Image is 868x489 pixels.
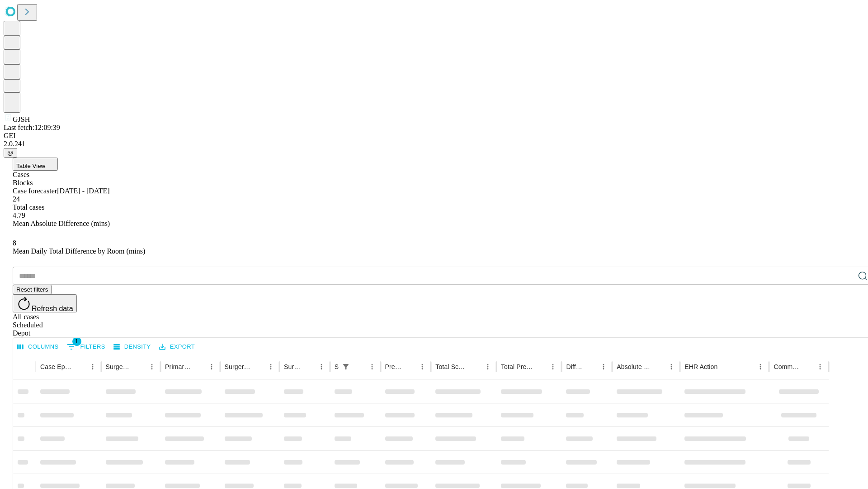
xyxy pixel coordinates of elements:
button: Reset filters [13,285,52,294]
button: Sort [801,360,814,373]
span: @ [7,149,14,156]
button: Show filters [65,340,108,354]
button: Refresh data [13,294,77,312]
button: Export [157,340,197,354]
button: Show filters [340,360,352,373]
span: Total cases [13,203,44,211]
button: Sort [302,360,315,373]
span: Mean Absolute Difference (mins) [13,220,110,227]
button: Sort [403,360,416,373]
button: Sort [718,360,731,373]
div: Total Scheduled Duration [435,363,468,370]
div: Difference [566,363,584,370]
button: Sort [534,360,547,373]
div: EHR Action [684,363,717,370]
div: Comments [774,363,800,370]
button: Sort [353,360,366,373]
div: Surgeon Name [106,363,132,370]
button: Sort [133,360,146,373]
button: Sort [652,360,665,373]
button: Sort [74,360,86,373]
div: 1 active filter [340,360,352,373]
button: Menu [597,360,610,373]
div: Case Epic Id [40,363,73,370]
div: Surgery Date [284,363,302,370]
button: Select columns [15,340,61,354]
button: Menu [754,360,767,373]
button: Menu [814,360,826,373]
span: Mean Daily Total Difference by Room (mins) [13,247,145,255]
button: Sort [252,360,264,373]
button: Sort [585,360,597,373]
div: Surgery Name [225,363,251,370]
span: Last fetch: 12:09:39 [4,124,60,131]
button: Sort [469,360,481,373]
button: Menu [315,360,328,373]
button: @ [4,148,17,158]
div: Absolute Difference [617,363,651,370]
button: Menu [416,360,429,373]
span: Reset filters [16,286,48,293]
span: [DATE] - [DATE] [57,187,109,195]
button: Menu [146,360,158,373]
button: Menu [547,360,559,373]
span: 1 [72,337,81,346]
span: 4.79 [13,211,25,219]
div: 2.0.241 [4,140,864,148]
button: Sort [193,360,205,373]
button: Menu [86,360,99,373]
button: Menu [481,360,494,373]
span: Case forecaster [13,187,57,195]
span: 24 [13,195,20,203]
button: Menu [665,360,678,373]
span: GJSH [13,115,30,123]
span: Table View [16,163,45,169]
span: 8 [13,239,16,247]
div: Scheduled In Room Duration [335,363,339,370]
div: Primary Service [165,363,191,370]
div: Predicted In Room Duration [385,363,403,370]
button: Table View [13,158,58,171]
button: Menu [205,360,218,373]
span: Refresh data [32,305,73,312]
div: Total Predicted Duration [501,363,533,370]
div: GEI [4,132,864,140]
button: Menu [366,360,378,373]
button: Density [111,340,153,354]
button: Menu [264,360,277,373]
